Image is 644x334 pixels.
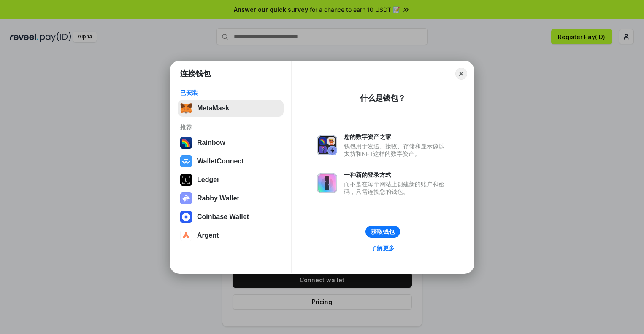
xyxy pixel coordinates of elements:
div: MetaMask [197,104,229,112]
img: svg+xml,%3Csvg%20fill%3D%22none%22%20height%3D%2233%22%20viewBox%3D%220%200%2035%2033%22%20width%... [180,102,192,114]
img: svg+xml,%3Csvg%20xmlns%3D%22http%3A%2F%2Fwww.w3.org%2F2000%2Fsvg%22%20fill%3D%22none%22%20viewBox... [180,192,192,204]
h1: 连接钱包 [180,69,211,79]
div: 推荐 [180,123,281,131]
button: 获取钱包 [365,226,400,238]
img: svg+xml,%3Csvg%20xmlns%3D%22http%3A%2F%2Fwww.w3.org%2F2000%2Fsvg%22%20width%3D%2228%22%20height%3... [180,174,192,186]
div: 您的数字资产之家 [344,133,449,141]
div: WalletConnect [197,158,244,165]
div: 而不是在每个网站上创建新的账户和密码，只需连接您的钱包。 [344,180,449,195]
div: 什么是钱包？ [360,93,406,103]
div: Argent [197,232,219,239]
button: Ledger [178,171,284,188]
div: Rabby Wallet [197,195,239,202]
div: Ledger [197,176,219,184]
div: 已安装 [180,89,281,96]
img: svg+xml,%3Csvg%20width%3D%2228%22%20height%3D%2228%22%20viewBox%3D%220%200%2028%2028%22%20fill%3D... [180,211,192,223]
div: 一种新的登录方式 [344,171,449,179]
img: svg+xml,%3Csvg%20width%3D%2228%22%20height%3D%2228%22%20viewBox%3D%220%200%2028%2028%22%20fill%3D... [180,155,192,167]
button: WalletConnect [178,153,284,170]
a: 了解更多 [366,243,400,254]
div: Coinbase Wallet [197,213,249,221]
div: 了解更多 [371,244,395,252]
img: svg+xml,%3Csvg%20width%3D%22120%22%20height%3D%22120%22%20viewBox%3D%220%200%20120%20120%22%20fil... [180,137,192,149]
img: svg+xml,%3Csvg%20width%3D%2228%22%20height%3D%2228%22%20viewBox%3D%220%200%2028%2028%22%20fill%3D... [180,230,192,241]
img: svg+xml,%3Csvg%20xmlns%3D%22http%3A%2F%2Fwww.w3.org%2F2000%2Fsvg%22%20fill%3D%22none%22%20viewBox... [317,173,337,193]
img: svg+xml,%3Csvg%20xmlns%3D%22http%3A%2F%2Fwww.w3.org%2F2000%2Fsvg%22%20fill%3D%22none%22%20viewBox... [317,135,337,155]
div: 获取钱包 [371,228,395,235]
button: Argent [178,227,284,244]
div: 钱包用于发送、接收、存储和显示像以太坊和NFT这样的数字资产。 [344,142,449,158]
button: Rabby Wallet [178,190,284,207]
div: Rainbow [197,139,225,147]
button: Rainbow [178,134,284,151]
button: MetaMask [178,100,284,117]
button: Close [455,68,467,80]
button: Coinbase Wallet [178,208,284,225]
